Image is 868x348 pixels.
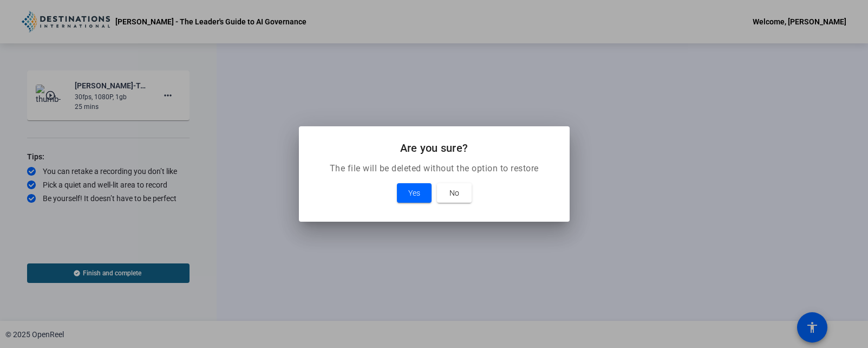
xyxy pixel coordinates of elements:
p: The file will be deleted without the option to restore [312,162,557,175]
span: Yes [408,186,420,199]
span: No [449,186,459,199]
button: No [437,183,472,203]
button: Yes [397,183,432,203]
h2: Are you sure? [312,139,557,157]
